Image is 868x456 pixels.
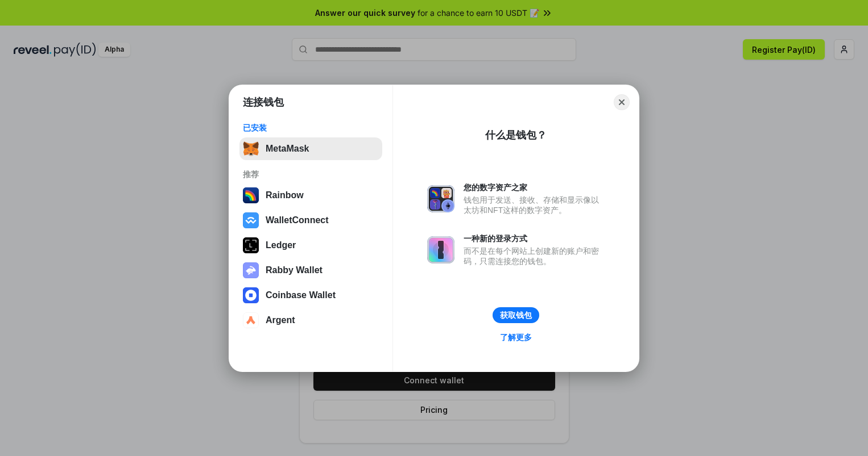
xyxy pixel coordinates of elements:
img: svg+xml,%3Csvg%20width%3D%2228%22%20height%3D%2228%22%20viewBox%3D%220%200%2028%2028%22%20fill%3D... [243,312,259,328]
h1: 连接钱包 [243,95,284,109]
button: Rabby Wallet [239,259,382,282]
img: svg+xml,%3Csvg%20xmlns%3D%22http%3A%2F%2Fwww.w3.org%2F2000%2Fsvg%22%20fill%3D%22none%22%20viewBox... [243,262,259,278]
button: 获取钱包 [493,307,539,323]
div: Rabby Wallet [266,265,323,275]
div: 获取钱包 [500,310,532,320]
img: svg+xml,%3Csvg%20xmlns%3D%22http%3A%2F%2Fwww.w3.org%2F2000%2Fsvg%22%20width%3D%2228%22%20height%3... [243,237,259,253]
div: Ledger [266,240,296,250]
img: svg+xml,%3Csvg%20xmlns%3D%22http%3A%2F%2Fwww.w3.org%2F2000%2Fsvg%22%20fill%3D%22none%22%20viewBox... [427,236,454,263]
div: 一种新的登录方式 [464,233,605,244]
div: 什么是钱包？ [485,128,547,142]
div: 了解更多 [500,332,532,342]
button: WalletConnect [239,209,382,232]
button: Ledger [239,234,382,257]
div: Rainbow [266,190,304,200]
img: svg+xml,%3Csvg%20width%3D%2228%22%20height%3D%2228%22%20viewBox%3D%220%200%2028%2028%22%20fill%3D... [243,212,259,228]
img: svg+xml,%3Csvg%20xmlns%3D%22http%3A%2F%2Fwww.w3.org%2F2000%2Fsvg%22%20fill%3D%22none%22%20viewBox... [427,185,454,212]
img: svg+xml,%3Csvg%20fill%3D%22none%22%20height%3D%2233%22%20viewBox%3D%220%200%2035%2033%22%20width%... [243,141,259,157]
div: 推荐 [243,169,379,179]
div: 您的数字资产之家 [464,182,605,193]
img: svg+xml,%3Csvg%20width%3D%22120%22%20height%3D%22120%22%20viewBox%3D%220%200%20120%20120%22%20fil... [243,187,259,203]
div: Argent [266,315,295,325]
div: 而不是在每个网站上创建新的账户和密码，只需连接您的钱包。 [464,246,605,266]
button: Close [614,94,630,110]
img: svg+xml,%3Csvg%20width%3D%2228%22%20height%3D%2228%22%20viewBox%3D%220%200%2028%2028%22%20fill%3D... [243,287,259,303]
div: WalletConnect [266,215,329,225]
div: Coinbase Wallet [266,290,336,300]
div: 已安装 [243,123,379,133]
button: MetaMask [239,137,382,160]
a: 了解更多 [493,330,539,345]
button: Rainbow [239,184,382,207]
div: MetaMask [266,144,309,154]
button: Coinbase Wallet [239,284,382,307]
div: 钱包用于发送、接收、存储和显示像以太坊和NFT这样的数字资产。 [464,195,605,215]
button: Argent [239,309,382,332]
